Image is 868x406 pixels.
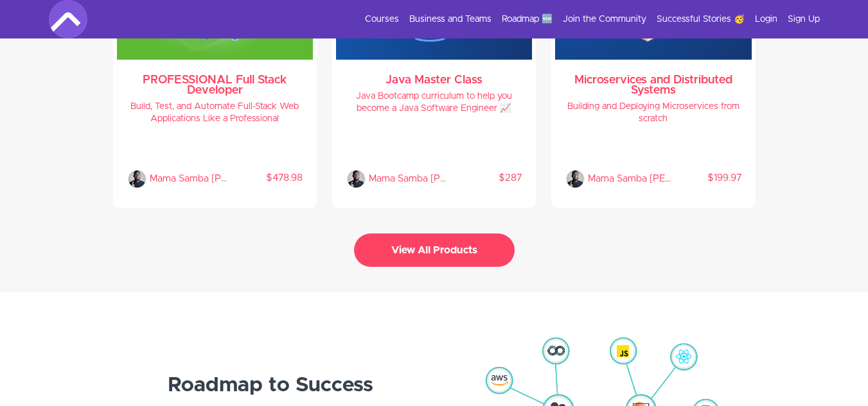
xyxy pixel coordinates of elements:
a: Sign Up [788,13,820,26]
p: Mama Samba Braima Nelson [369,169,452,189]
h3: Microservices and Distributed Systems [565,75,741,96]
button: View All Products [354,233,515,267]
a: Courses [365,13,399,26]
img: Mama Samba Braima Nelson [127,169,146,189]
h4: Build, Test, and Automate Full-Stack Web Applications Like a Professional [127,101,303,125]
h3: Java Master Class [346,75,522,85]
h4: Building and Deploying Microservices from scratch [565,101,741,125]
strong: Roadmap to Success [168,375,373,396]
p: $478.98 [233,172,303,185]
a: View All Products [354,248,515,255]
a: Business and Teams [409,13,492,26]
p: $287 [452,172,522,185]
a: Login [755,13,777,26]
p: $199.97 [671,172,741,185]
p: Mama Samba Braima Nelson [150,169,233,189]
a: Successful Stories 🥳 [657,13,745,26]
p: Mama Samba Braima Nelson [588,169,671,189]
a: Join the Community [563,13,646,26]
h4: Java Bootcamp curriculum to help you become a Java Software Engineer 📈 [346,90,522,115]
a: Roadmap 🆕 [502,13,553,26]
img: Mama Samba Braima Nelson [565,169,585,189]
img: Mama Samba Braima Nelson [346,169,366,189]
h3: PROFESSIONAL Full Stack Developer [127,75,303,96]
